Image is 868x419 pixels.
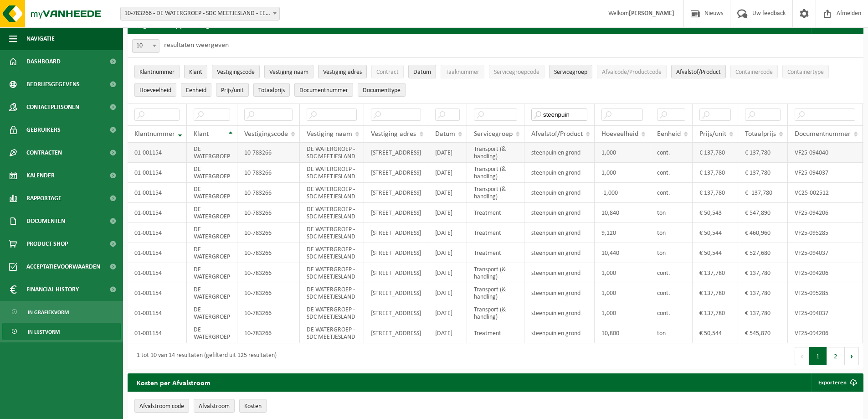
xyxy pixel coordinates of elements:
[650,243,693,263] td: ton
[524,203,595,223] td: steenpuin en grond
[467,263,524,283] td: Transport (& handling)
[300,223,364,243] td: DE WATERGROEP - SDC MEETJESLAND
[467,243,524,263] td: Treatment
[264,65,313,78] button: Vestiging naamVestiging naam: Activate to sort
[186,87,206,94] span: Eenheid
[693,243,738,263] td: € 50,544
[467,203,524,223] td: Treatment
[364,283,428,303] td: [STREET_ADDRESS]
[187,183,237,203] td: DE WATERGROEP
[467,183,524,203] td: Transport (& handling)
[531,130,583,138] span: Afvalstof/Product
[300,303,364,323] td: DE WATERGROEP - SDC MEETJESLAND
[650,203,693,223] td: ton
[650,223,693,243] td: ton
[26,278,79,301] span: Financial History
[441,65,484,78] button: TaaknummerTaaknummer: Activate to sort
[237,203,300,223] td: 10-783266
[738,163,788,183] td: € 137,780
[364,303,428,323] td: [STREET_ADDRESS]
[187,163,237,183] td: DE WATERGROEP
[244,403,262,410] span: Kosten
[595,223,650,243] td: 9,120
[139,403,184,410] span: Afvalstroom code
[524,283,595,303] td: steenpuin en grond
[307,130,352,138] span: Vestiging naam
[164,41,229,49] label: resultaten weergeven
[693,163,738,183] td: € 137,780
[428,203,467,223] td: [DATE]
[323,69,362,76] span: Vestiging adres
[524,163,595,183] td: steenpuin en grond
[795,130,851,138] span: Documentnummer
[128,143,187,163] td: 01-001154
[187,263,237,283] td: DE WATERGROEP
[595,183,650,203] td: -1,000
[237,283,300,303] td: 10-783266
[738,183,788,203] td: € -137,780
[237,183,300,203] td: 10-783266
[133,40,159,52] span: 10
[467,143,524,163] td: Transport (& handling)
[595,283,650,303] td: 1,000
[128,303,187,323] td: 01-001154
[221,87,244,94] span: Prijs/unit
[358,83,406,97] button: DocumenttypeDocumenttype: Activate to sort
[738,263,788,283] td: € 137,780
[364,203,428,223] td: [STREET_ADDRESS]
[693,263,738,283] td: € 137,780
[494,69,539,76] span: Servicegroepcode
[26,119,61,141] span: Gebruikers
[26,50,61,73] span: Dashboard
[788,263,863,283] td: VF25-094206
[428,263,467,283] td: [DATE]
[187,243,237,263] td: DE WATERGROEP
[300,163,364,183] td: DE WATERGROEP - SDC MEETJESLAND
[595,303,650,323] td: 1,000
[364,323,428,343] td: [STREET_ADDRESS]
[845,347,859,365] button: Next
[120,7,280,21] span: 10-783266 - DE WATERGROEP - SDC MEETJESLAND - EEKLO
[237,163,300,183] td: 10-783266
[187,323,237,343] td: DE WATERGROEP
[128,323,187,343] td: 01-001154
[26,233,68,255] span: Product Shop
[738,223,788,243] td: € 460,960
[371,65,404,78] button: ContractContract: Activate to sort
[184,65,207,78] button: KlantKlant: Activate to sort
[128,223,187,243] td: 01-001154
[811,373,863,392] a: Exporteren
[364,223,428,243] td: [STREET_ADDRESS]
[788,203,863,223] td: VF25-094206
[524,243,595,263] td: steenpuin en grond
[187,143,237,163] td: DE WATERGROEP
[601,130,638,138] span: Hoeveelheid
[269,69,308,76] span: Vestiging naam
[253,83,290,97] button: TotaalprijsTotaalprijs: Activate to sort
[294,83,353,97] button: DocumentnummerDocumentnummer: Activate to sort
[650,323,693,343] td: ton
[428,143,467,163] td: [DATE]
[738,303,788,323] td: € 137,780
[26,210,65,233] span: Documenten
[602,69,662,76] span: Afvalcode/Productcode
[446,69,479,76] span: Taaknummer
[194,130,209,138] span: Klant
[597,65,667,78] button: Afvalcode/ProductcodeAfvalcode/Productcode: Activate to sort
[300,183,364,203] td: DE WATERGROEP - SDC MEETJESLAND
[738,283,788,303] td: € 137,780
[524,303,595,323] td: steenpuin en grond
[693,323,738,343] td: € 50,544
[782,65,829,78] button: ContainertypeContainertype: Activate to sort
[364,143,428,163] td: [STREET_ADDRESS]
[26,164,55,187] span: Kalender
[467,303,524,323] td: Transport (& handling)
[237,223,300,243] td: 10-783266
[134,65,180,78] button: KlantnummerKlantnummer: Activate to remove sorting
[435,130,455,138] span: Datum
[132,348,277,364] div: 1 tot 10 van 14 resultaten (gefilterd uit 125 resultaten)
[428,243,467,263] td: [DATE]
[650,263,693,283] td: cont.
[364,243,428,263] td: [STREET_ADDRESS]
[28,323,60,341] span: In lijstvorm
